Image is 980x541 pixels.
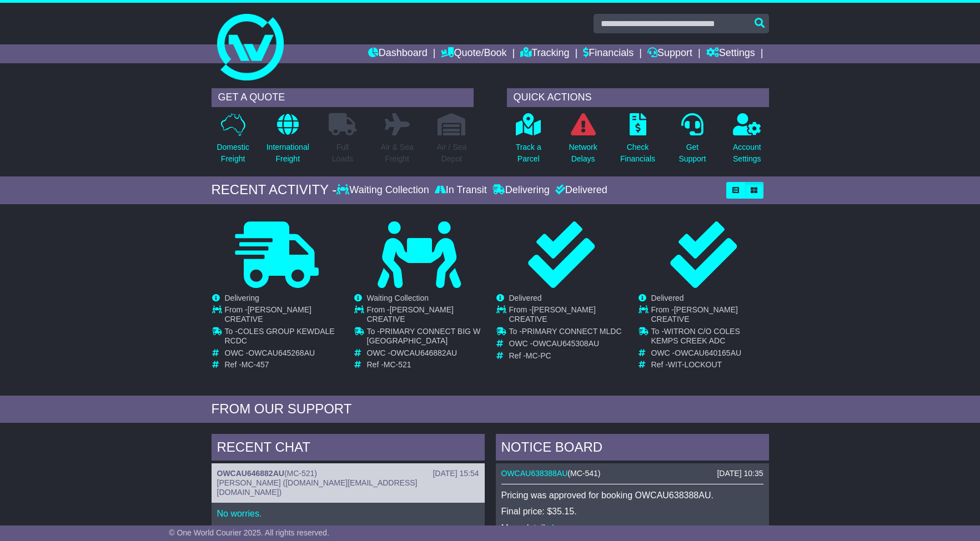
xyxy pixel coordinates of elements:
div: GET A QUOTE [212,88,474,107]
span: PRIMARY CONNECT MLDC [522,327,622,336]
div: RECENT ACTIVITY - [212,182,337,198]
td: Ref - [651,360,768,370]
div: [DATE] 10:35 [717,469,763,478]
a: Settings [706,44,755,63]
a: OWCAU638388AU [501,469,568,478]
td: From - [225,305,342,327]
span: OWCAU645268AU [248,348,315,357]
p: Air & Sea Freight [381,141,414,165]
span: WIT-LOCKOUT [668,360,722,369]
td: To - [509,327,626,339]
span: OWCAU646882AU [390,348,457,357]
span: OWCAU640165AU [675,348,741,357]
span: [PERSON_NAME] CREATIVE [225,305,311,323]
td: To - [225,327,342,348]
span: MC-PC [526,351,551,360]
p: Check Financials [620,141,655,165]
td: To - [367,327,484,348]
p: Track a Parcel [516,141,541,165]
span: MC-521 [384,360,411,369]
span: [PERSON_NAME] ([DOMAIN_NAME][EMAIL_ADDRESS][DOMAIN_NAME]) [217,478,418,497]
a: Track aParcel [515,113,542,171]
p: More details: . [501,523,763,533]
span: [PERSON_NAME] CREATIVE [651,305,738,323]
span: © One World Courier 2025. All rights reserved. [169,528,329,537]
span: WITRON C/O COLES KEMPS CREEK ADC [651,327,740,345]
a: Financials [583,44,634,63]
td: From - [651,305,768,327]
p: No worries. [217,508,479,519]
p: Domestic Freight [217,141,249,165]
td: OWC - [509,339,626,351]
a: InternationalFreight [266,113,310,171]
span: [PERSON_NAME] CREATIVE [509,305,596,323]
div: [DATE] 15:54 [433,469,479,478]
a: AccountSettings [732,113,762,171]
td: OWC - [225,348,342,361]
span: COLES GROUP KEWDALE RCDC [225,327,335,345]
div: QUICK ACTIONS [507,88,769,107]
a: Quote/Book [441,44,506,63]
p: Final price: $35.15. [501,506,763,517]
div: In Transit [432,184,490,196]
a: Support [647,44,692,63]
td: OWC - [651,348,768,361]
div: Waiting Collection [336,184,431,196]
div: ( ) [501,469,763,478]
span: OWCAU645308AU [532,339,599,348]
span: MC-457 [242,360,269,369]
span: Delivered [651,294,684,302]
span: Waiting Collection [367,294,429,302]
p: Network Delays [569,141,597,165]
a: here [552,523,570,533]
p: Get Support [679,141,706,165]
a: Tracking [520,44,569,63]
a: CheckFinancials [620,113,656,171]
div: NOTICE BOARD [496,434,769,464]
div: RECENT CHAT [212,434,485,464]
p: Pricing was approved for booking OWCAU638388AU. [501,490,763,500]
p: International Freight [267,141,309,165]
p: Air / Sea Depot [437,141,467,165]
td: From - [509,305,626,327]
a: GetSupport [678,113,706,171]
span: MC-521 [287,469,315,478]
a: OWCAU646882AU [217,469,284,478]
td: From - [367,305,484,327]
td: Ref - [509,351,626,361]
p: Account Settings [733,141,761,165]
span: Delivering [225,294,259,302]
p: Thank you, [217,524,479,535]
div: ( ) [217,469,479,478]
td: Ref - [367,360,484,370]
a: NetworkDelays [568,113,597,171]
span: Delivered [509,294,542,302]
div: FROM OUR SUPPORT [212,401,769,417]
a: DomesticFreight [216,113,249,171]
td: To - [651,327,768,348]
span: MC-541 [570,469,598,478]
p: Full Loads [329,141,356,165]
span: PRIMARY CONNECT BIG W [GEOGRAPHIC_DATA] [367,327,481,345]
td: Ref - [225,360,342,370]
span: [PERSON_NAME] CREATIVE [367,305,454,323]
a: Dashboard [368,44,428,63]
div: Delivered [552,184,607,196]
div: Delivering [490,184,552,196]
td: OWC - [367,348,484,361]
